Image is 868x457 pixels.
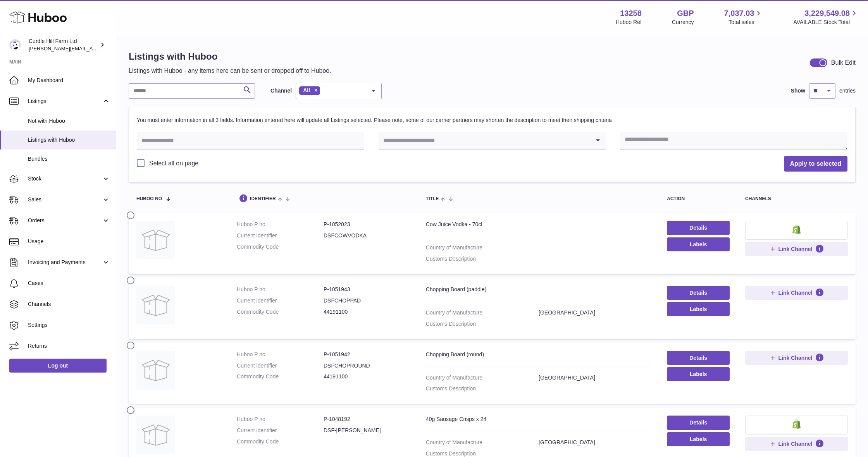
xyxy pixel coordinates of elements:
[28,175,102,182] span: Stock
[237,427,324,434] dt: Current identifier
[136,286,175,325] img: Chopping Board (paddle)
[28,217,102,224] span: Orders
[136,351,175,390] img: Chopping Board (round)
[791,87,805,94] label: Show
[136,416,175,454] img: 40g Sausage Crisps x 24
[667,221,730,235] a: Details
[324,416,410,423] dd: P-1048192
[237,286,324,293] dt: Huboo P no
[28,98,102,105] span: Listings
[324,232,410,239] dd: DSFCOWVODKA
[667,351,730,365] a: Details
[28,117,110,125] span: Not with Huboo
[745,437,848,451] button: Link Channel
[839,87,856,94] span: entries
[667,196,730,201] div: action
[9,359,107,373] a: Log out
[620,8,642,19] strong: 13258
[426,244,539,251] dt: Country of Manufacture
[9,39,21,51] img: miranda@diddlysquatfarmshop.com
[137,117,612,124] p: You must enter information in all 3 fields. Information entered here will update all Listings sel...
[426,221,651,228] div: Cow Juice Vodka - 70cl
[237,373,324,380] dt: Commodity Code
[728,19,763,26] span: Total sales
[792,419,801,429] img: shopify-small.png
[237,438,324,445] dt: Commodity Code
[778,289,813,296] span: Link Channel
[745,286,848,300] button: Link Channel
[136,196,162,201] span: Huboo no
[250,196,276,201] span: identifier
[137,159,198,168] label: Select all on page
[324,427,410,434] dd: DSF-[PERSON_NAME]
[28,342,110,350] span: Returns
[426,196,439,201] span: title
[28,77,110,84] span: My Dashboard
[778,440,813,447] span: Link Channel
[426,309,539,316] dt: Country of Manufacture
[324,351,410,358] dd: P-1051942
[539,374,651,381] dd: [GEOGRAPHIC_DATA]
[28,301,110,308] span: Channels
[616,19,642,26] div: Huboo Ref
[426,385,539,392] dt: Customs Description
[426,374,539,381] dt: Country of Manufacture
[270,87,292,94] label: Channel
[29,45,155,52] span: [PERSON_NAME][EMAIL_ADDRESS][DOMAIN_NAME]
[667,367,730,381] button: Labels
[426,416,651,423] div: 40g Sausage Crisps x 24
[426,351,651,358] div: Chopping Board (round)
[778,246,813,253] span: Link Channel
[804,8,850,19] span: 3,229,549.08
[667,302,730,316] button: Labels
[539,309,651,316] dd: [GEOGRAPHIC_DATA]
[29,38,98,52] div: Curdle Hill Farm Ltd
[28,196,102,203] span: Sales
[426,286,651,293] div: Chopping Board (paddle)
[793,8,859,26] a: 3,229,549.08 AVAILABLE Stock Total
[778,354,813,361] span: Link Channel
[324,308,410,316] dd: 44191100
[745,196,848,201] div: channels
[129,67,331,75] p: Listings with Huboo - any items here can be sent or dropped off to Huboo.
[237,416,324,423] dt: Huboo P no
[28,238,110,245] span: Usage
[793,19,859,26] span: AVAILABLE Stock Total
[28,280,110,287] span: Cases
[792,225,801,234] img: shopify-small.png
[379,132,606,150] div: Search for option
[324,221,410,228] dd: P-1052023
[426,255,539,263] dt: Customs Description
[724,8,763,26] a: 7,037.03 Total sales
[745,242,848,256] button: Link Channel
[237,297,324,304] dt: Current identifier
[745,351,848,365] button: Link Channel
[237,243,324,251] dt: Commodity Code
[324,362,410,369] dd: DSFCHOPROUND
[667,286,730,300] a: Details
[324,373,410,380] dd: 44191100
[667,237,730,251] button: Labels
[667,416,730,430] a: Details
[28,136,110,144] span: Listings with Huboo
[237,351,324,358] dt: Huboo P no
[426,320,539,328] dt: Customs Description
[724,8,754,19] span: 7,037.03
[237,308,324,316] dt: Commodity Code
[136,221,175,259] img: Cow Juice Vodka - 70cl
[129,50,331,63] h1: Listings with Huboo
[677,8,694,19] strong: GBP
[324,297,410,304] dd: DSFCHOPPAD
[28,155,110,163] span: Bundles
[379,132,591,149] input: Search for option
[28,259,102,266] span: Invoicing and Payments
[667,432,730,446] button: Labels
[324,286,410,293] dd: P-1051943
[831,58,856,67] div: Bulk Edit
[237,221,324,228] dt: Huboo P no
[784,156,847,172] button: Apply to selected
[237,232,324,239] dt: Current identifier
[28,321,110,329] span: Settings
[672,19,694,26] div: Currency
[237,362,324,369] dt: Current identifier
